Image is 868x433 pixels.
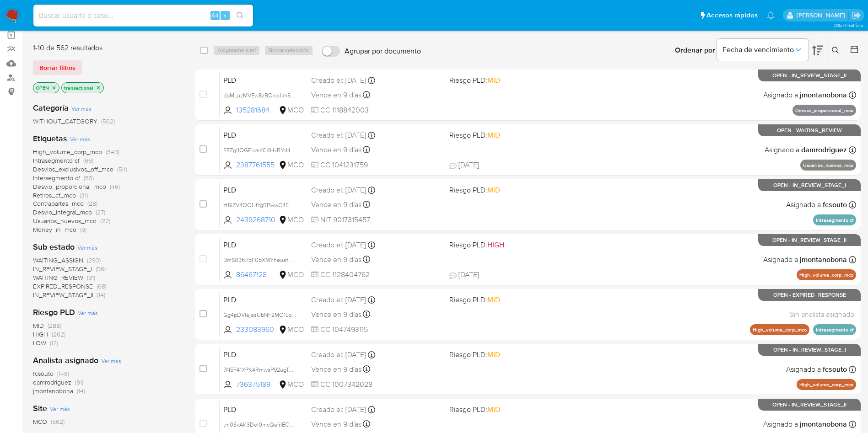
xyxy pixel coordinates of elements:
[797,11,848,20] p: damian.rodriguez@mercadolibre.com
[767,11,775,19] a: Notificaciones
[834,21,863,29] span: 3.157.1-hotfix-5
[211,11,219,20] span: Alt
[231,9,249,22] button: search-icon
[706,11,758,20] span: Accesos rápidos
[852,11,861,20] a: Salir
[224,11,226,20] span: s
[33,10,253,21] input: Buscar usuario o caso...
